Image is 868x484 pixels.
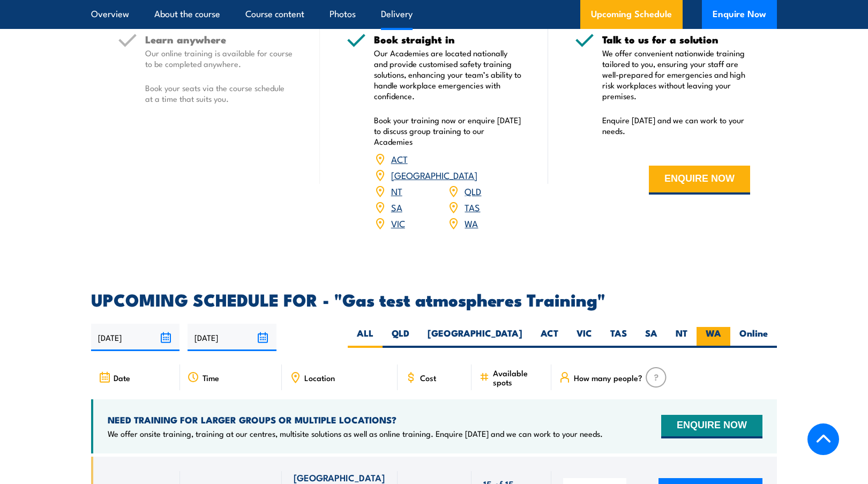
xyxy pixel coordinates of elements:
h4: NEED TRAINING FOR LARGER GROUPS OR MULTIPLE LOCATIONS? [108,414,603,426]
label: ACT [532,327,567,348]
a: WA [465,217,478,229]
label: [GEOGRAPHIC_DATA] [418,327,532,348]
span: Date [114,373,130,382]
a: QLD [465,184,481,197]
p: We offer onsite training, training at our centres, multisite solutions as well as online training... [108,428,603,439]
label: WA [697,327,730,348]
label: NT [667,327,697,348]
label: VIC [567,327,601,348]
p: Enquire [DATE] and we can work to your needs. [602,115,750,136]
p: Book your training now or enquire [DATE] to discuss group training to our Academies [374,115,522,147]
p: We offer convenient nationwide training tailored to you, ensuring your staff are well-prepared fo... [602,48,750,101]
a: SA [391,200,402,213]
button: ENQUIRE NOW [661,415,762,438]
h5: Book straight in [374,34,522,44]
h5: Learn anywhere [145,34,293,44]
label: ALL [348,327,383,348]
label: Online [730,327,777,348]
span: Cost [420,373,436,382]
label: TAS [601,327,636,348]
input: To date [188,324,276,351]
span: Location [304,373,335,382]
a: NT [391,184,402,197]
p: Our online training is available for course to be completed anywhere. [145,48,293,69]
span: How many people? [574,373,642,382]
p: Book your seats via the course schedule at a time that suits you. [145,83,293,104]
p: Our Academies are located nationally and provide customised safety training solutions, enhancing ... [374,48,522,101]
label: SA [636,327,667,348]
label: QLD [383,327,418,348]
a: [GEOGRAPHIC_DATA] [391,168,477,181]
span: Time [203,373,219,382]
a: TAS [465,200,480,213]
a: VIC [391,217,405,229]
span: Available spots [493,368,544,386]
a: ACT [391,152,408,165]
input: From date [91,324,179,351]
h5: Talk to us for a solution [602,34,750,44]
button: ENQUIRE NOW [649,166,750,195]
h2: UPCOMING SCHEDULE FOR - "Gas test atmospheres Training" [91,292,777,307]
